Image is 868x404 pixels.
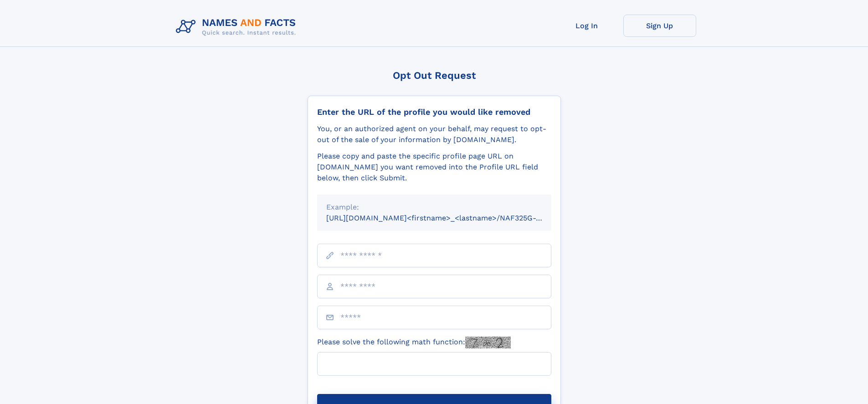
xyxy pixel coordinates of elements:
[326,214,569,222] small: [URL][DOMAIN_NAME]<firstname>_<lastname>/NAF325G-xxxxxxxx
[317,107,551,117] div: Enter the URL of the profile you would like removed
[326,202,542,213] div: Example:
[308,70,561,81] div: Opt Out Request
[317,151,551,184] div: Please copy and paste the specific profile page URL on [DOMAIN_NAME] you want removed into the Pr...
[550,15,623,37] a: Log In
[317,337,511,348] label: Please solve the following math function:
[623,15,696,37] a: Sign Up
[317,123,551,145] div: You, or an authorized agent on your behalf, may request to opt-out of the sale of your informatio...
[172,15,303,39] img: Logo Names and Facts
